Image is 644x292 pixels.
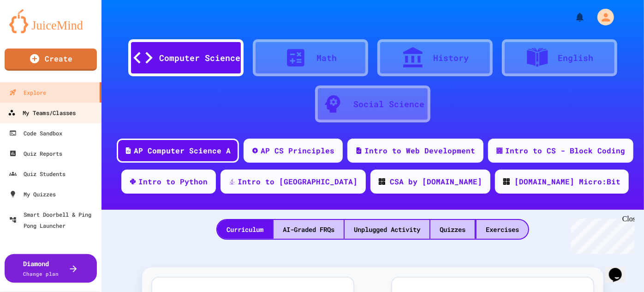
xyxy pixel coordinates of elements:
[5,49,97,71] a: Create
[557,9,588,25] div: My Notifications
[9,128,62,139] div: Code Sandbox
[238,176,358,187] div: Intro to [GEOGRAPHIC_DATA]
[316,52,337,64] div: Math
[134,145,231,156] div: AP Computer Science A
[274,220,344,239] div: AI-Graded FRQs
[434,52,469,64] div: History
[477,220,528,239] div: Exercises
[9,9,92,33] img: logo-orange.svg
[24,259,59,278] div: Diamond
[379,178,385,185] img: CODE_logo_RGB.png
[605,255,635,283] iframe: chat widget
[159,52,240,64] div: Computer Science
[24,270,59,277] span: Change plan
[505,145,625,156] div: Intro to CS - Block Coding
[558,52,594,64] div: English
[345,220,429,239] div: Unplugged Activity
[430,220,475,239] div: Quizzes
[8,107,76,119] div: My Teams/Classes
[217,220,273,239] div: Curriculum
[588,6,616,28] div: My Account
[353,98,424,110] div: Social Science
[9,209,98,231] div: Smart Doorbell & Ping Pong Launcher
[138,176,208,187] div: Intro to Python
[364,145,475,156] div: Intro to Web Development
[9,168,66,179] div: Quiz Students
[5,254,97,283] button: DiamondChange plan
[503,178,510,185] img: CODE_logo_RGB.png
[9,148,62,159] div: Quiz Reports
[4,4,64,59] div: Chat with us now!Close
[567,215,635,254] iframe: chat widget
[390,176,482,187] div: CSA by [DOMAIN_NAME]
[9,189,56,200] div: My Quizzes
[261,145,334,156] div: AP CS Principles
[514,176,620,187] div: [DOMAIN_NAME] Micro:Bit
[9,87,46,98] div: Explore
